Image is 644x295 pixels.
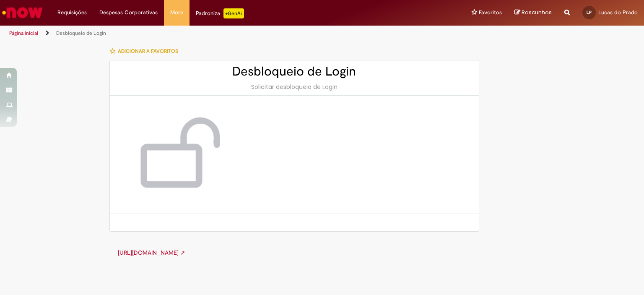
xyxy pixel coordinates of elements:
span: Rascunhos [522,8,552,16]
a: Rascunhos [514,9,552,17]
span: Despesas Corporativas [99,8,158,17]
div: Solicitar desbloqueio de Login [118,83,470,91]
h2: Desbloqueio de Login [118,65,470,78]
span: Requisições [57,8,87,17]
a: Página inicial [9,30,38,37]
a: Desbloqueio de Login [56,30,106,37]
button: Adicionar a Favoritos [109,42,183,60]
span: More [170,8,183,17]
span: Lucas do Prado [598,9,638,16]
p: +GenAi [223,8,244,18]
img: Desbloqueio de Login [127,112,227,197]
span: Adicionar a Favoritos [118,48,178,55]
a: [URL][DOMAIN_NAME] ➚ [118,249,185,256]
div: Padroniza [196,8,244,18]
img: ServiceNow [1,4,44,21]
span: Favoritos [479,8,502,17]
ul: Trilhas de página [6,26,423,41]
span: LP [587,10,592,15]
